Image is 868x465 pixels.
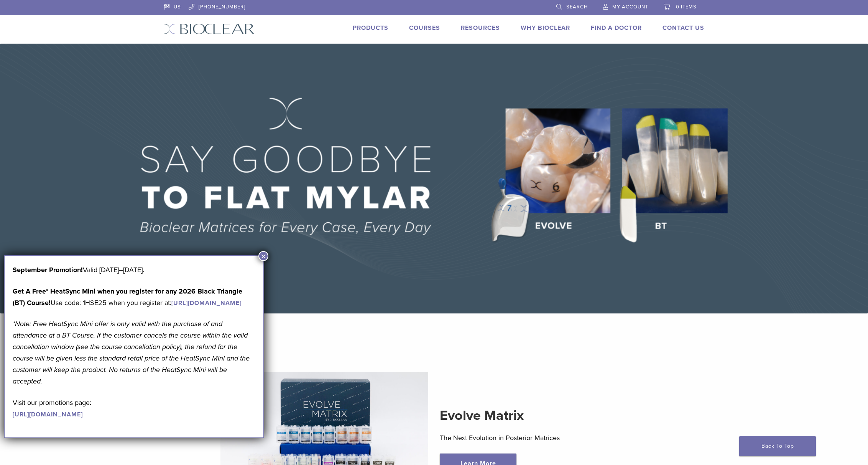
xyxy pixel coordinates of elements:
a: Resources [461,24,500,32]
b: September Promotion! [13,266,83,274]
span: Search [566,4,588,10]
a: [URL][DOMAIN_NAME] [13,411,83,418]
a: Products [353,24,388,32]
span: 0 items [676,4,697,10]
span: My Account [612,4,648,10]
button: Close [258,251,268,261]
a: Find A Doctor [591,24,642,32]
img: Bioclear [164,23,255,34]
a: Contact Us [663,24,704,32]
p: The Next Evolution in Posterior Matrices [440,432,648,444]
a: Why Bioclear [521,24,570,32]
em: *Note: Free HeatSync Mini offer is only valid with the purchase of and attendance at a BT Course.... [13,320,250,385]
a: Courses [409,24,440,32]
p: Valid [DATE]–[DATE]. [13,264,255,276]
p: Use code: 1HSE25 when you register at: [13,286,255,308]
h2: Evolve Matrix [440,406,648,425]
p: Visit our promotions page: [13,397,255,420]
a: Back To Top [739,436,816,456]
strong: Get A Free* HeatSync Mini when you register for any 2026 Black Triangle (BT) Course! [13,287,242,307]
a: [URL][DOMAIN_NAME] [171,299,242,307]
